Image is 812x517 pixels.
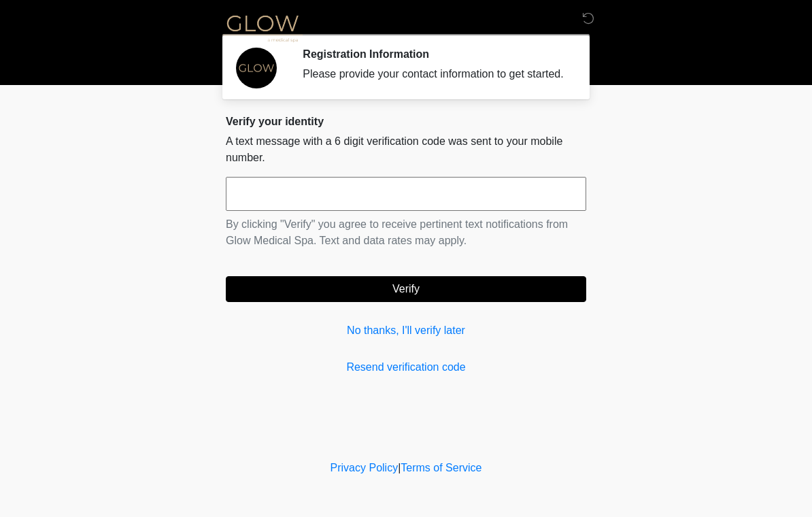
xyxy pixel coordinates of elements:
p: A text message with a 6 digit verification code was sent to your mobile number. [226,133,586,166]
h2: Verify your identity [226,115,586,128]
a: | [398,462,401,473]
a: Privacy Policy [331,462,399,473]
a: Resend verification code [226,359,586,376]
a: No thanks, I'll verify later [226,322,586,339]
button: Verify [226,276,586,302]
img: Glow Medical Spa Logo [212,10,313,45]
div: Please provide your contact information to get started. [303,66,566,82]
a: Terms of Service [401,462,481,473]
img: Agent Avatar [236,48,277,88]
p: By clicking "Verify" you agree to receive pertinent text notifications from Glow Medical Spa. Tex... [226,216,586,249]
